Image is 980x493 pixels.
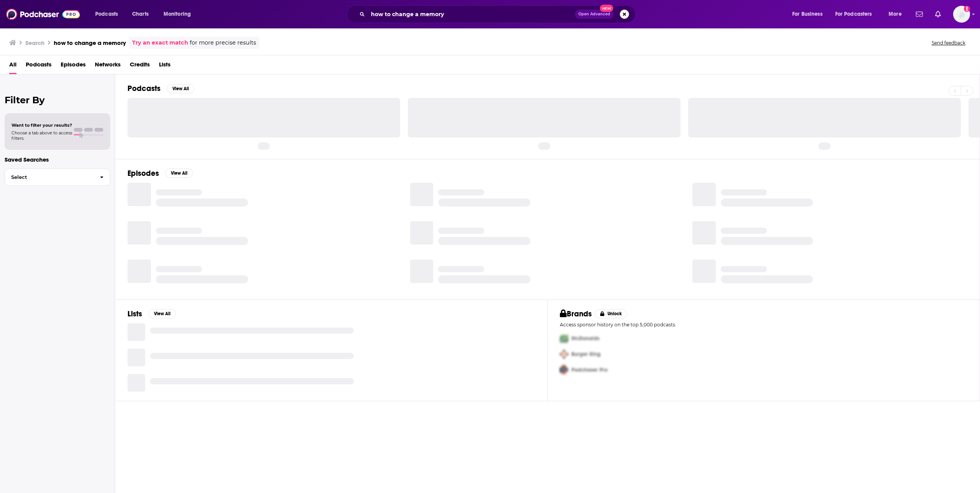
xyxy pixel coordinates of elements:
[127,84,194,93] a: PodcastsView All
[560,309,592,319] h2: Brands
[578,12,610,16] span: Open Advanced
[164,9,191,20] span: Monitoring
[792,9,823,20] span: For Business
[130,58,150,74] a: Credits
[165,169,193,178] button: View All
[127,8,153,20] a: Charts
[932,8,944,21] a: Show notifications dropdown
[127,309,176,319] a: ListsView All
[25,39,45,46] h3: Search
[557,362,571,378] img: Third Pro Logo
[5,169,110,186] button: Select
[158,8,201,20] button: open menu
[354,5,643,23] div: Search podcasts, credits, & more...
[12,130,72,141] span: Choose a tab above to access filters.
[132,9,149,20] span: Charts
[368,8,575,20] input: Search podcasts, credits, & more...
[929,40,968,46] button: Send feedback
[95,58,121,74] a: Networks
[913,8,926,21] a: Show notifications dropdown
[571,335,599,342] span: McDonalds
[6,7,80,22] img: Podchaser - Follow, Share and Rate Podcasts
[835,9,872,20] span: For Podcasters
[54,39,126,46] h3: how to change a memory
[148,309,176,318] button: View All
[830,8,883,20] button: open menu
[883,8,911,20] button: open menu
[557,331,571,346] img: First Pro Logo
[90,8,128,20] button: open menu
[95,9,118,20] span: Podcasts
[127,169,159,178] h2: Episodes
[127,169,193,178] a: EpisodesView All
[571,367,608,373] span: Podchaser Pro
[953,6,970,23] button: Show profile menu
[5,175,94,180] span: Select
[167,84,194,93] button: View All
[190,38,256,47] span: for more precise results
[889,9,902,20] span: More
[159,58,171,74] a: Lists
[26,58,51,74] a: Podcasts
[787,8,832,20] button: open menu
[575,10,614,19] button: Open AdvancedNew
[5,94,110,106] h2: Filter By
[953,6,970,23] img: User Profile
[5,156,110,163] p: Saved Searches
[12,122,72,128] span: Want to filter your results?
[560,322,967,328] p: Access sponsor history on the top 5,000 podcasts.
[600,5,614,12] span: New
[61,58,86,74] a: Episodes
[127,84,161,93] h2: Podcasts
[964,6,970,12] svg: Add a profile image
[595,309,627,318] button: Unlock
[127,309,142,319] h2: Lists
[9,58,17,74] a: All
[571,351,601,357] span: Burger King
[953,6,970,23] span: Logged in as PUPPublicity
[557,346,571,362] img: Second Pro Logo
[132,38,188,47] a: Try an exact match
